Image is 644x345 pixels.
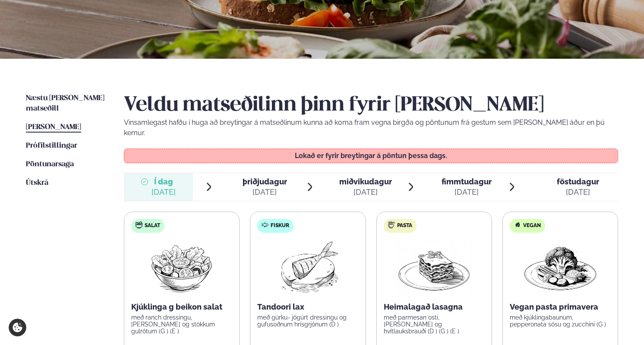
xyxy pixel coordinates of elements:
span: miðvikudagur [339,177,392,186]
p: með kjúklingabaunum, pepperonata sósu og zucchini (G ) [510,314,611,328]
a: Útskrá [26,178,48,188]
img: salad.svg [136,222,142,228]
a: Pöntunarsaga [26,159,74,170]
p: Vegan pasta primavera [510,302,611,312]
img: Vegan.png [522,240,598,295]
span: fimmtudagur [442,177,492,186]
img: fish.svg [262,222,268,228]
a: Cookie settings [9,319,26,336]
p: Heimalagað lasagna [384,302,485,312]
img: Fish.png [270,240,346,295]
img: Lasagna.png [396,240,472,295]
p: með gúrku- jógúrt dressingu og gufusoðnum hrísgrjónum (D ) [257,314,358,328]
p: Vinsamlegast hafðu í huga að breytingar á matseðlinum kunna að koma fram vegna birgða og pöntunum... [124,117,618,138]
span: Pöntunarsaga [26,161,74,168]
span: Pasta [397,222,412,229]
p: Kjúklinga g beikon salat [131,302,232,312]
img: Salad.png [144,240,220,295]
span: Salat [145,222,160,229]
img: Vegan.svg [514,222,521,228]
span: Prófílstillingar [26,142,77,149]
a: Næstu [PERSON_NAME] matseðill [26,93,107,114]
img: pasta.svg [388,222,395,228]
a: [PERSON_NAME] [26,122,81,133]
h2: Veldu matseðilinn þinn fyrir [PERSON_NAME] [124,93,618,117]
a: Prófílstillingar [26,141,77,151]
div: [DATE] [152,187,176,197]
div: [DATE] [243,187,287,197]
div: [DATE] [339,187,392,197]
span: [PERSON_NAME] [26,123,81,131]
span: Fiskur [271,222,289,229]
div: [DATE] [442,187,492,197]
div: [DATE] [557,187,599,197]
p: Lokað er fyrir breytingar á pöntun þessa dags. [133,152,609,159]
span: Vegan [523,222,541,229]
span: þriðjudagur [243,177,287,186]
span: föstudagur [557,177,599,186]
span: Næstu [PERSON_NAME] matseðill [26,95,104,112]
span: Útskrá [26,179,48,187]
p: með ranch dressingu, [PERSON_NAME] og stökkum gulrótum (G ) (E ) [131,314,232,335]
p: Tandoori lax [257,302,358,312]
p: með parmesan osti, [PERSON_NAME] og hvítlauksbrauði (D ) (G ) (E ) [384,314,485,335]
span: Í dag [152,177,176,187]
